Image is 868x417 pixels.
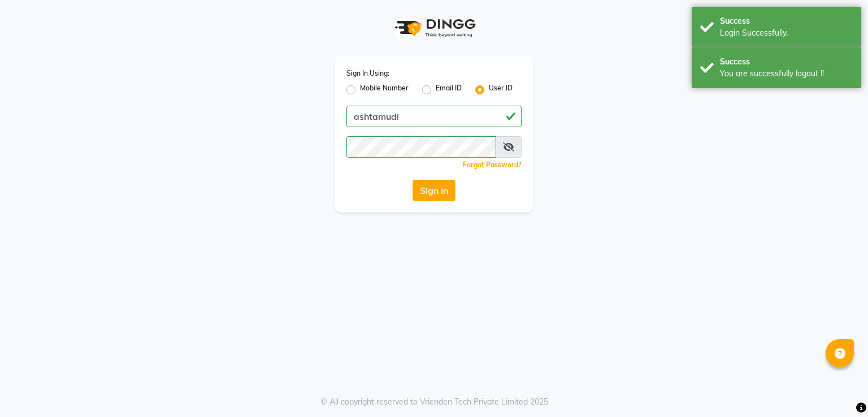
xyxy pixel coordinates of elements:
[346,68,389,79] label: Sign In Using:
[720,68,853,80] div: You are successfully logout !!
[720,56,853,68] div: Success
[346,136,496,158] input: Username
[489,83,513,97] label: User ID
[463,160,522,169] a: Forgot Password?
[720,27,853,39] div: Login Successfully.
[346,106,522,127] input: Username
[413,180,455,201] button: Sign In
[821,372,857,406] iframe: chat widget
[389,11,479,45] img: logo1.svg
[360,83,409,97] label: Mobile Number
[720,15,853,27] div: Success
[436,83,462,97] label: Email ID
